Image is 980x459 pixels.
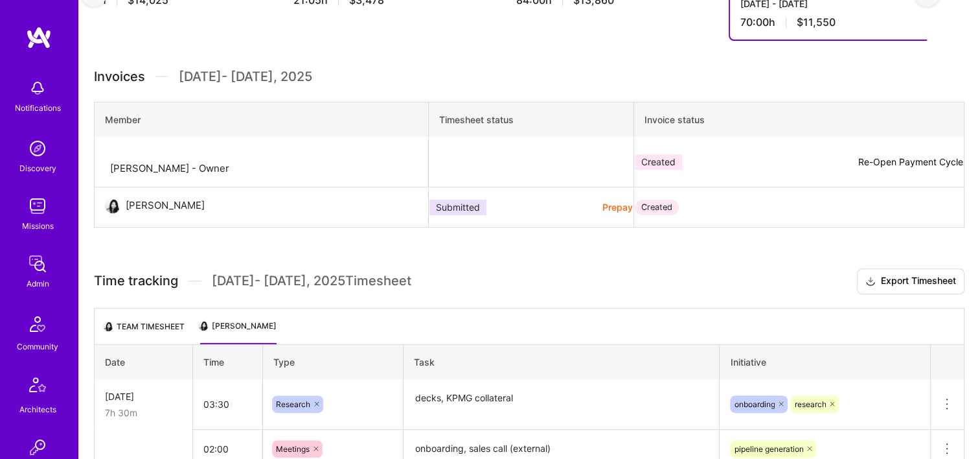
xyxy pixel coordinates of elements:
div: [PERSON_NAME] [126,198,205,213]
span: Meetings [276,444,310,454]
span: [DATE] - [DATE] , 2025 Timesheet [212,273,411,289]
img: logo [26,26,52,49]
button: Re-Open Payment Cycle [858,155,963,169]
img: Divider [155,67,168,86]
th: Initiative [720,344,930,379]
span: research [794,399,826,409]
th: Member [95,102,429,137]
div: 7h 30m [105,406,182,419]
div: Notifications [15,101,61,115]
img: admin teamwork [25,251,51,277]
div: 70:00 h [740,16,924,29]
th: Time [192,344,262,379]
img: bell [25,75,51,101]
li: [PERSON_NAME] [200,319,277,344]
input: HH:MM [193,387,262,421]
span: Research [276,399,310,409]
th: Invoice status [634,102,964,137]
span: $11,550 [797,16,836,29]
div: Missions [22,219,54,233]
i: icon Download [865,275,876,288]
img: discovery [25,135,51,161]
th: Task [404,344,720,379]
img: teamwork [25,193,51,219]
div: Discovery [19,161,56,175]
div: Admin [27,277,49,290]
div: Submitted [429,200,486,215]
li: Team timesheet [105,319,185,344]
span: onboarding [734,399,775,409]
img: Team Architect [198,320,209,331]
th: Timesheet status [429,102,634,137]
span: Invoices [94,67,145,86]
img: Team Architect [102,320,114,332]
span: pipeline generation [734,444,803,454]
img: Community [22,309,53,340]
div: [DATE] [105,390,182,403]
img: User Avatar [105,198,120,213]
div: Community [17,340,58,353]
div: Created [635,200,679,215]
button: Prepay [602,200,633,214]
div: Architects [19,403,56,416]
th: Type [263,344,404,379]
span: Time tracking [94,273,178,289]
textarea: decks, KPMG collateral [405,381,718,429]
button: Export Timesheet [857,268,964,294]
img: Architects [22,371,53,403]
th: Date [95,344,193,379]
div: [PERSON_NAME] - Owner [110,161,229,176]
div: Created [635,154,682,170]
span: [DATE] - [DATE] , 2025 [179,67,312,86]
